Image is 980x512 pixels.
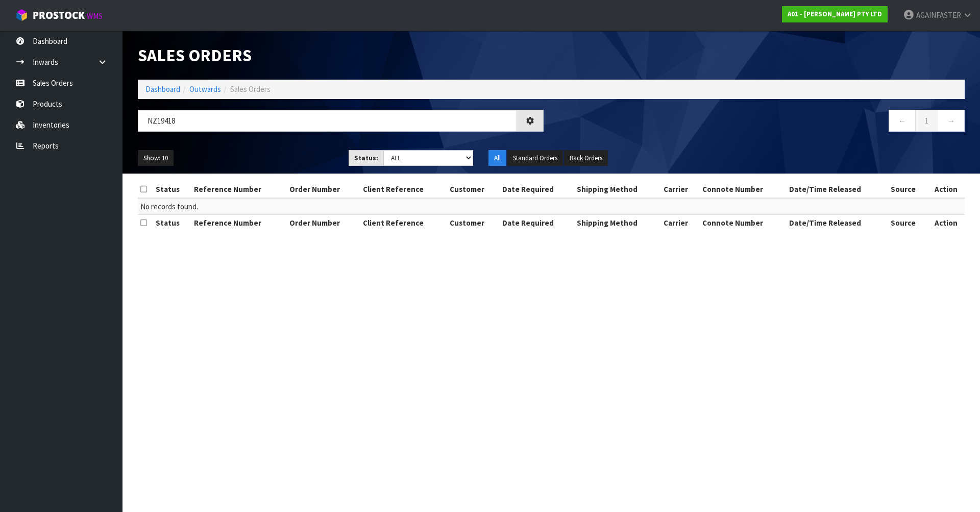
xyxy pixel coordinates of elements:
[138,46,544,64] h1: Sales Orders
[788,10,882,18] strong: A01 - [PERSON_NAME] PTY LTD
[507,150,563,166] button: Standard Orders
[574,215,661,231] th: Shipping Method
[564,150,608,166] button: Back Orders
[700,181,787,198] th: Connote Number
[447,215,500,231] th: Customer
[354,154,378,162] strong: Status:
[915,110,938,132] a: 1
[574,181,661,198] th: Shipping Method
[360,181,447,198] th: Client Reference
[138,110,517,132] input: Search sales orders
[888,181,928,198] th: Source
[559,110,965,135] nav: Page navigation
[191,215,287,231] th: Reference Number
[447,181,500,198] th: Customer
[661,215,700,231] th: Carrier
[87,11,103,21] small: WMS
[488,150,506,166] button: All
[287,215,360,231] th: Order Number
[145,84,180,94] a: Dashboard
[889,110,916,132] a: ←
[661,181,700,198] th: Carrier
[191,181,287,198] th: Reference Number
[927,215,965,231] th: Action
[15,9,28,21] img: cube-alt.png
[787,181,888,198] th: Date/Time Released
[189,84,221,94] a: Outwards
[927,181,965,198] th: Action
[153,181,191,198] th: Status
[287,181,360,198] th: Order Number
[138,198,965,215] td: No records found.
[230,84,271,94] span: Sales Orders
[153,215,191,231] th: Status
[500,181,574,198] th: Date Required
[787,215,888,231] th: Date/Time Released
[938,110,965,132] a: →
[360,215,447,231] th: Client Reference
[138,150,174,166] button: Show: 10
[500,215,574,231] th: Date Required
[700,215,787,231] th: Connote Number
[888,215,928,231] th: Source
[33,9,85,22] span: ProStock
[916,10,961,20] span: AGAINFASTER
